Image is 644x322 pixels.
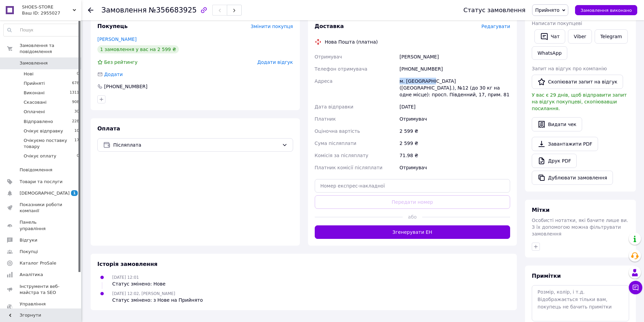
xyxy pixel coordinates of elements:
[24,128,63,134] span: Очікує відправку
[532,137,598,151] a: Завантажити PDF
[24,138,74,150] span: Очікуємо поставку товару
[532,207,550,213] span: Мітки
[315,179,510,193] input: Номер експрес-накладної
[74,109,79,115] span: 30
[398,63,511,75] div: [PHONE_NUMBER]
[532,92,627,111] span: У вас є 29 днів, щоб відправити запит на відгук покупцеві, скопіювавши посилання.
[251,24,293,29] span: Змінити покупця
[532,21,582,26] span: Написати покупцеві
[532,117,582,131] button: Видати чек
[77,71,79,77] span: 0
[97,36,137,42] a: [PERSON_NAME]
[629,281,642,294] button: Чат з покупцем
[398,125,511,137] div: 2 599 ₴
[20,249,38,255] span: Покупці
[97,125,120,132] span: Оплата
[20,237,37,243] span: Відгуки
[112,291,175,296] span: [DATE] 12:02, [PERSON_NAME]
[72,99,79,105] span: 908
[534,29,565,44] button: Чат
[398,162,511,174] div: Отримувач
[97,45,179,53] div: 1 замовлення у вас на 2 599 ₴
[20,60,48,66] span: Замовлення
[315,104,354,109] span: Дата відправки
[532,273,561,279] span: Примітки
[20,272,43,278] span: Аналітика
[315,165,383,170] span: Платник комісії післяплати
[113,141,279,149] span: Післяплата
[71,190,78,196] span: 1
[595,29,628,44] a: Telegram
[101,6,147,14] span: Замовлення
[398,113,511,125] div: Отримувач
[24,153,56,159] span: Очікує оплату
[398,149,511,162] div: 71.98 ₴
[20,260,56,266] span: Каталог ProSale
[22,10,81,16] div: Ваш ID: 2955027
[315,78,333,84] span: Адреса
[568,29,592,44] a: Viber
[22,4,73,10] span: SHOES-STORE
[398,75,511,101] div: м. [GEOGRAPHIC_DATA] ([GEOGRAPHIC_DATA].), №12 (до 30 кг на одне місце): просп. Південний, 17, пр...
[403,214,422,220] span: або
[20,202,63,214] span: Показники роботи компанії
[532,75,623,89] button: Скопіювати запит на відгук
[20,43,81,55] span: Замовлення та повідомлення
[24,119,53,125] span: Відправлено
[112,297,203,303] div: Статус змінено: з Нове на Прийнято
[149,6,197,14] span: №356683925
[97,261,158,267] span: Історія замовлення
[20,167,52,173] span: Повідомлення
[535,7,559,13] span: Прийнято
[24,99,47,105] span: Скасовані
[24,80,45,86] span: Прийняті
[20,179,63,185] span: Товари та послуги
[104,72,123,77] span: Додати
[72,80,79,86] span: 678
[257,59,293,65] span: Додати відгук
[24,109,45,115] span: Оплачені
[112,275,139,280] span: [DATE] 12:01
[532,46,567,60] a: WhatsApp
[97,23,128,29] span: Покупець
[532,218,628,237] span: Особисті нотатки, які бачите лише ви. З їх допомогою можна фільтрувати замовлення
[315,116,336,122] span: Платник
[70,90,79,96] span: 1311
[398,51,511,63] div: [PERSON_NAME]
[24,90,45,96] span: Виконані
[103,83,148,90] div: [PHONE_NUMBER]
[20,283,63,296] span: Інструменти веб-майстра та SEO
[532,154,577,168] a: Друк PDF
[72,119,79,125] span: 228
[315,66,367,72] span: Телефон отримувача
[315,54,342,59] span: Отримувач
[315,225,510,239] button: Згенерувати ЕН
[315,141,357,146] span: Сума післяплати
[77,153,79,159] span: 0
[575,5,637,15] button: Замовлення виконано
[20,219,63,231] span: Панель управління
[580,8,632,13] span: Замовлення виконано
[398,101,511,113] div: [DATE]
[24,71,33,77] span: Нові
[104,59,138,65] span: Без рейтингу
[481,24,510,29] span: Редагувати
[315,153,368,158] span: Комісія за післяплату
[532,171,613,185] button: Дублювати замовлення
[4,24,79,36] input: Пошук
[463,7,526,14] div: Статус замовлення
[88,7,93,14] div: Повернутися назад
[323,39,380,45] div: Нова Пошта (платна)
[532,66,607,71] span: Запит на відгук про компанію
[20,301,63,313] span: Управління сайтом
[112,280,166,287] div: Статус змінено: Нове
[315,128,360,134] span: Оціночна вартість
[398,137,511,149] div: 2 599 ₴
[74,128,79,134] span: 10
[74,138,79,150] span: 17
[20,190,70,196] span: [DEMOGRAPHIC_DATA]
[315,23,344,29] span: Доставка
